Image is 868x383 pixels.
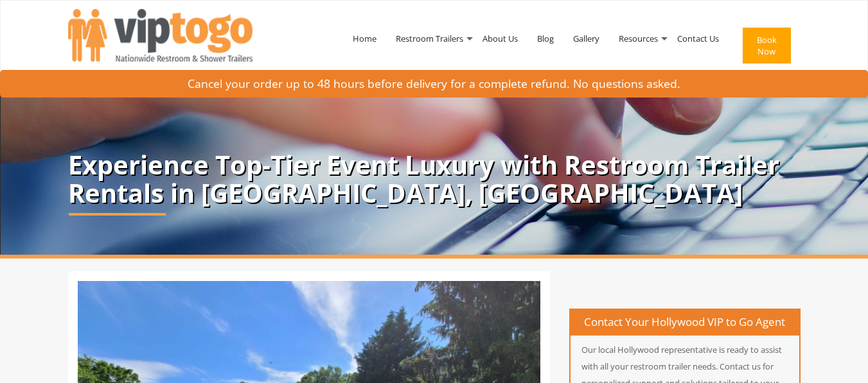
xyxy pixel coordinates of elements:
a: Gallery [563,5,609,72]
a: Blog [527,5,563,72]
a: Restroom Trailers [386,5,473,72]
p: Experience Top-Tier Event Luxury with Restroom Trailer Rentals in [GEOGRAPHIC_DATA], [GEOGRAPHIC_... [68,151,801,207]
a: Resources [609,5,668,72]
a: Contact Us [668,5,729,72]
a: About Us [473,5,527,72]
img: VIPTOGO [68,9,252,62]
h4: Contact Your Hollywood VIP to Go Agent [571,310,799,336]
button: Book Now [743,28,791,64]
a: Book Now [729,5,801,91]
a: Home [343,5,386,72]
